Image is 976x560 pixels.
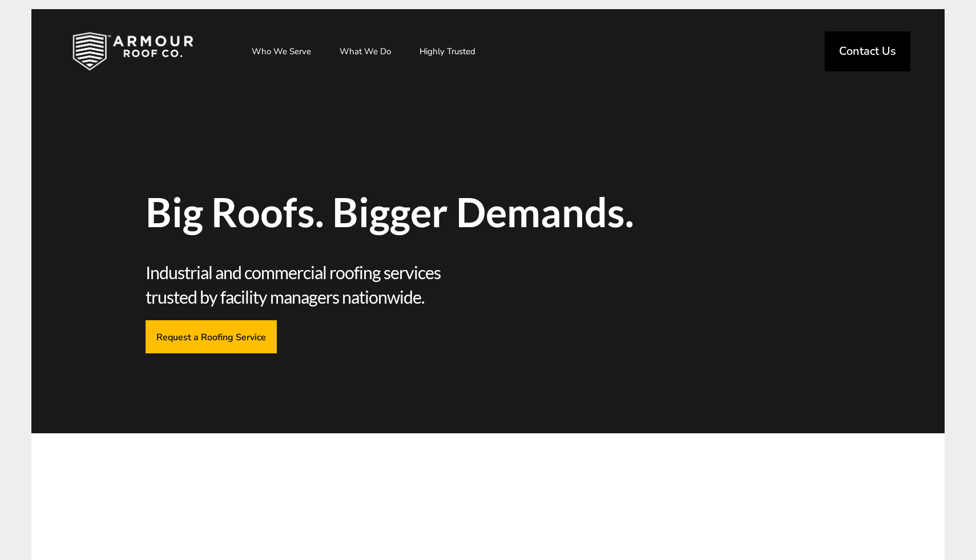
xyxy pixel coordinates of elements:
[839,46,896,57] span: Contact Us
[146,260,484,309] span: Industrial and commercial roofing services trusted by facility managers nationwide.
[408,37,487,66] a: Highly Trusted
[328,37,402,66] a: What We Do
[146,192,654,232] span: Big Roofs. Bigger Demands.
[825,31,910,71] a: Contact Us
[54,23,212,80] img: Industrial and Commercial Roofing Company | Armour Roof Co.
[156,331,266,342] span: Request a Roofing Service
[146,320,277,353] a: Request a Roofing Service
[240,37,322,66] a: Who We Serve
